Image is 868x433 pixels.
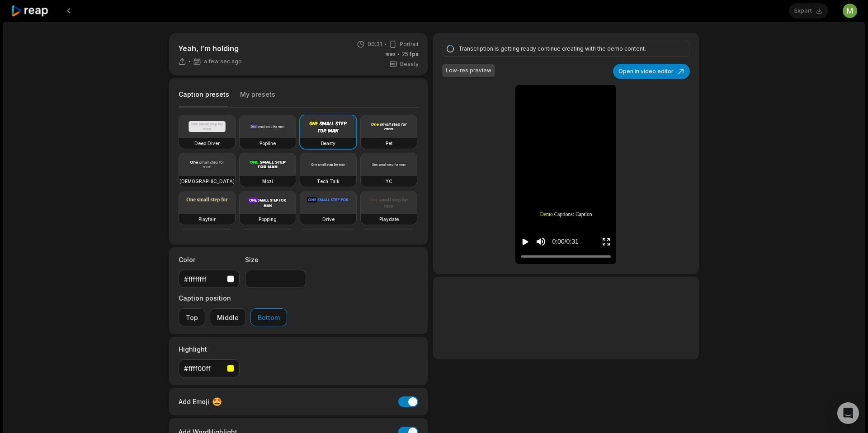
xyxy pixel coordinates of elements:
[576,211,592,218] span: Caption
[179,344,240,354] label: Highlight
[204,58,242,65] span: a few sec ago
[379,216,399,223] h3: Playdate
[321,140,335,147] h3: Beasty
[240,90,275,107] button: My presets
[194,140,220,147] h3: Deep Diver
[179,90,229,108] button: Caption presets
[602,233,611,250] button: Enter Fullscreen
[613,64,690,79] button: Open in video editor
[179,293,287,303] label: Caption position
[386,178,392,185] h3: YC
[552,237,578,246] div: 0:00 / 0:31
[535,236,547,247] button: Mute sound
[179,178,235,185] h3: [DEMOGRAPHIC_DATA]
[179,308,205,326] button: Top
[317,178,340,185] h3: Tech Talk
[368,40,382,48] span: 00:31
[402,50,419,58] span: 25
[259,216,277,223] h3: Popping
[210,308,246,326] button: Middle
[400,60,419,68] span: Beasty
[540,211,552,218] span: Demo
[245,255,306,264] label: Size
[198,216,216,223] h3: Playfair
[184,274,223,284] div: #ffffffff
[554,211,574,218] span: Captions:
[458,45,671,53] div: Transcription is getting ready continue creating with the demo content.
[322,216,335,223] h3: Drive
[178,43,242,54] p: Yeah, I’m holding
[400,40,419,48] span: Portrait
[837,402,859,424] div: Open Intercom Messenger
[259,140,276,147] h3: Popline
[386,140,392,147] h3: Pet
[262,178,273,185] h3: Mozi
[179,255,240,264] label: Color
[410,51,419,57] span: fps
[212,395,222,408] span: 🤩
[250,308,287,326] button: Bottom
[179,359,240,377] button: #ffff00ff
[184,364,223,373] div: #ffff00ff
[521,233,530,250] button: Play video
[446,66,491,75] div: Low-res preview
[179,397,209,406] span: Add Emoji
[179,270,240,288] button: #ffffffff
